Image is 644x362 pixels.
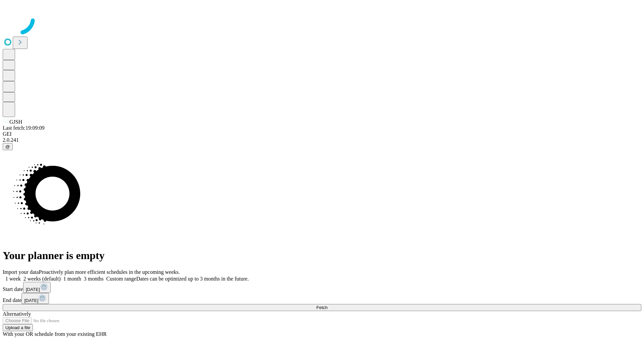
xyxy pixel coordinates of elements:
[24,298,38,303] span: [DATE]
[9,119,22,125] span: GJSH
[3,304,641,311] button: Fetch
[3,282,641,293] div: Start date
[3,131,641,137] div: GEI
[3,324,33,331] button: Upload a file
[39,269,180,275] span: Proactively plan more efficient schedules in the upcoming weeks.
[23,276,61,282] span: 2 weeks (default)
[21,293,49,304] button: [DATE]
[26,287,40,292] span: [DATE]
[23,282,51,293] button: [DATE]
[63,276,81,282] span: 1 month
[3,143,13,150] button: @
[3,137,641,143] div: 2.0.241
[3,249,641,262] h1: Your planner is empty
[316,305,327,310] span: Fetch
[3,293,641,304] div: End date
[106,276,136,282] span: Custom range
[136,276,249,282] span: Dates can be optimized up to 3 months in the future.
[84,276,104,282] span: 3 months
[3,311,31,317] span: Alternatively
[5,144,10,149] span: @
[3,125,45,131] span: Last fetch: 19:09:09
[5,276,21,282] span: 1 week
[3,331,107,337] span: With your OR schedule from your existing EHR
[3,269,39,275] span: Import your data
